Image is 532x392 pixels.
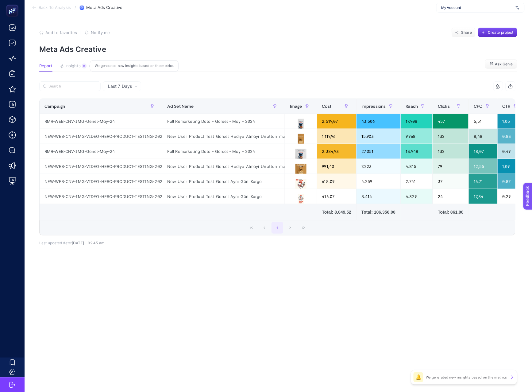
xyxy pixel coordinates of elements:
div: 4.259 [357,174,401,189]
div: 8,48 [469,129,497,144]
div: 12,55 [469,159,497,174]
div: New_User_Product_Test_Gorsel_Aynı_Gün_Kargo [162,174,285,189]
div: 4.815 [401,159,433,174]
div: 15.903 [357,129,401,144]
div: Total: 106.356.00 [361,209,396,215]
span: Clicks [438,104,450,109]
div: New_User_Product_Test_Gorsel_Hediye_Almayi_Unuttun_mu [162,129,285,144]
div: NEW-WEB-CNV-IMG-VIDEO-HERO-PRODUCT-TESTING-2024 [40,129,162,144]
div: 457 [433,114,468,129]
button: Create project [478,28,517,37]
span: / [75,5,76,10]
span: Reach [406,104,418,109]
div: 1,05 [498,114,525,129]
span: [DATE]・02:45 am [72,241,104,245]
span: Insights [65,64,81,68]
div: New_User_Product_Test_Gorsel_Aynı_Gün_Kargo [162,189,285,204]
div: 9.968 [401,129,433,144]
span: Impressions [361,104,386,109]
div: 37 [433,174,468,189]
button: Notify me [85,30,110,35]
div: Full Remarketing Data - Görsel - May - 2024 [162,144,285,159]
span: CTR [503,104,511,109]
div: 0,29 [498,189,525,204]
div: 2.519,07 [317,114,356,129]
div: NEW-WEB-CNV-IMG-VIDEO-HERO-PRODUCT-TESTING-2024 [40,159,162,174]
div: 0,83 [498,129,525,144]
span: Cost [322,104,332,109]
div: 132 [433,144,468,159]
span: Notify me [91,30,110,35]
div: 2.384,93 [317,144,356,159]
div: 618,09 [317,174,356,189]
div: 991,40 [317,159,356,174]
span: Ad Set Name [167,104,194,109]
span: Ask Genie [495,62,513,67]
div: 8.414 [357,189,401,204]
div: 79 [433,159,468,174]
span: Back To Analysis [39,5,71,10]
div: Last 7 Days [39,91,515,245]
div: 1.119,96 [317,129,356,144]
div: 132 [433,129,468,144]
div: Total: 8.049.52 [322,209,351,215]
div: 5,51 [469,114,497,129]
button: Ask Genie [485,59,517,69]
div: NEW-WEB-CNV-IMG-VIDEO-HERO-PRODUCT-TESTING-2024 [40,174,162,189]
div: 16,71 [469,174,497,189]
span: Campaign [44,104,65,109]
div: RMR-WEB-CNV-IMG-Genel-May-24 [40,114,162,129]
button: Add to favorites [39,30,77,35]
span: Add to favorites [45,30,77,35]
div: 17.908 [401,114,433,129]
div: RMR-WEB-CNV-IMG-Genel-May-24 [40,144,162,159]
div: 17,34 [469,189,497,204]
span: Report [39,64,52,68]
div: 8 [82,64,87,68]
div: 1,09 [498,159,525,174]
div: 416,07 [317,189,356,204]
button: Share [452,28,476,37]
div: 18,07 [469,144,497,159]
div: New_User_Product_Test_Gorsel_Hediye_Almayi_Unuttun_mu [162,159,285,174]
span: Feedback [4,2,23,7]
div: 7.223 [357,159,401,174]
div: 4.329 [401,189,433,204]
div: 2.741 [401,174,433,189]
input: Search [48,84,97,89]
span: My Account [441,5,513,10]
span: Last 7 Days [108,83,132,89]
button: 1 [272,222,283,234]
img: svg%3e [516,5,519,11]
div: NEW-WEB-CNV-IMG-VIDEO-HERO-PRODUCT-TESTING-2024 [40,189,162,204]
span: Create project [488,30,514,35]
div: We generated new insights based on the metrics [90,60,179,72]
div: 27.051 [357,144,401,159]
div: 0,49 [498,144,525,159]
span: Share [461,30,472,35]
div: 0,87 [498,174,525,189]
p: Meta Ads Creative [39,45,517,54]
span: Last updated date: [39,241,72,245]
span: Meta Ads Creative [86,5,122,10]
span: Image [290,104,302,109]
span: CPC [474,104,482,109]
div: 43.506 [357,114,401,129]
div: 13.948 [401,144,433,159]
div: Full Remarketing Data - Görsel - May - 2024 [162,114,285,129]
div: 24 [433,189,468,204]
div: Total: 861.00 [438,209,464,215]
